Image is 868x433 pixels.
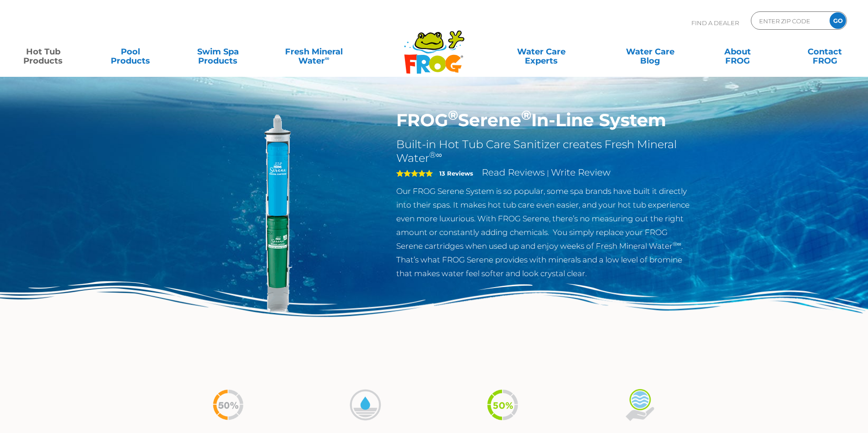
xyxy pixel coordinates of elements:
a: Read Reviews [482,167,545,178]
a: Write Review [551,167,610,178]
sup: ®∞ [429,150,442,160]
img: Frog Products Logo [399,18,469,74]
img: serene-inline.png [173,110,383,319]
span: 5 [396,170,433,177]
img: icon-50percent-less-v2 [485,388,520,422]
h2: Built-in Hot Tub Care Sanitizer creates Fresh Mineral Water [396,138,695,165]
a: PoolProducts [97,43,165,61]
a: Water CareBlog [616,43,684,61]
a: AboutFROG [703,43,771,61]
a: Water CareExperts [486,43,597,61]
img: icon-50percent-less [211,388,245,422]
img: icon-bromine-disolves [348,388,383,422]
a: Swim SpaProducts [184,43,252,61]
a: ContactFROG [791,43,859,61]
sup: ® [521,107,531,123]
sup: ®∞ [673,241,681,247]
img: icon-soft-feeling [623,388,657,422]
h1: FROG Serene In-Line System [396,110,695,131]
span: | [547,169,549,177]
p: Our FROG Serene System is so popular, some spa brands have built it directly into their spas. It ... [396,184,695,280]
sup: ∞ [325,54,329,62]
strong: 13 Reviews [439,170,473,177]
a: Hot TubProducts [9,43,77,61]
input: GO [830,12,846,29]
p: Find A Dealer [691,11,739,34]
a: Fresh MineralWater∞ [271,43,356,61]
sup: ® [448,107,458,123]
